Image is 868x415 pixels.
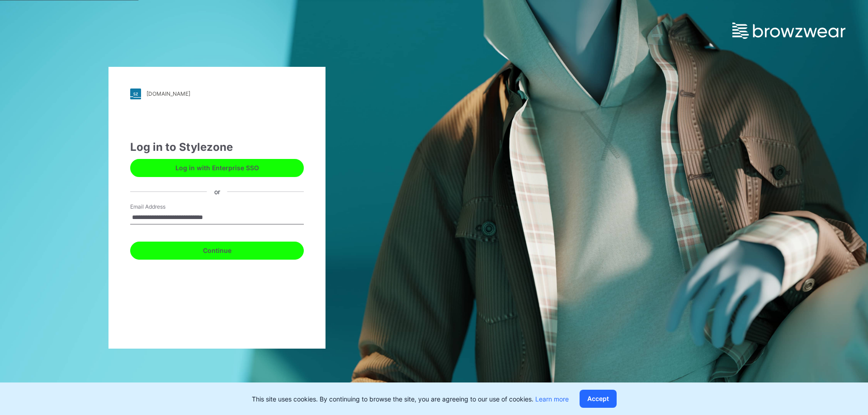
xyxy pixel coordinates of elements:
div: or [207,187,227,196]
p: This site uses cookies. By continuing to browse the site, you are agreeing to our use of cookies. [252,394,569,404]
div: Log in to Stylezone [130,139,304,155]
button: Accept [580,390,617,408]
img: stylezone-logo.562084cfcfab977791bfbf7441f1a819.svg [130,89,141,99]
label: Email Address [130,203,193,211]
div: [DOMAIN_NAME] [146,90,190,97]
button: Continue [130,242,304,260]
img: browzwear-logo.e42bd6dac1945053ebaf764b6aa21510.svg [732,23,845,39]
a: Learn more [535,395,569,403]
a: [DOMAIN_NAME] [130,89,304,99]
button: Log in with Enterprise SSO [130,159,304,177]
